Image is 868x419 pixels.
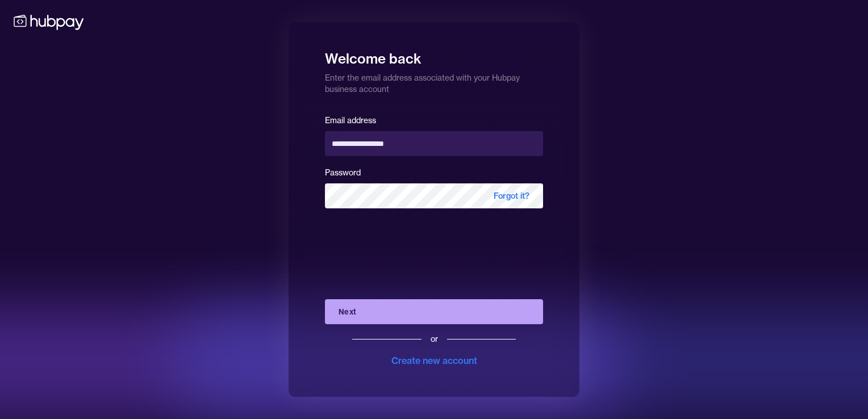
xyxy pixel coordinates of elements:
label: Password [325,167,361,178]
p: Enter the email address associated with your Hubpay business account [325,68,543,95]
div: or [431,333,438,345]
button: Next [325,299,543,324]
h1: Welcome back [325,43,543,68]
div: Create new account [391,354,477,367]
label: Email address [325,115,376,125]
span: Forgot it? [480,183,543,208]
